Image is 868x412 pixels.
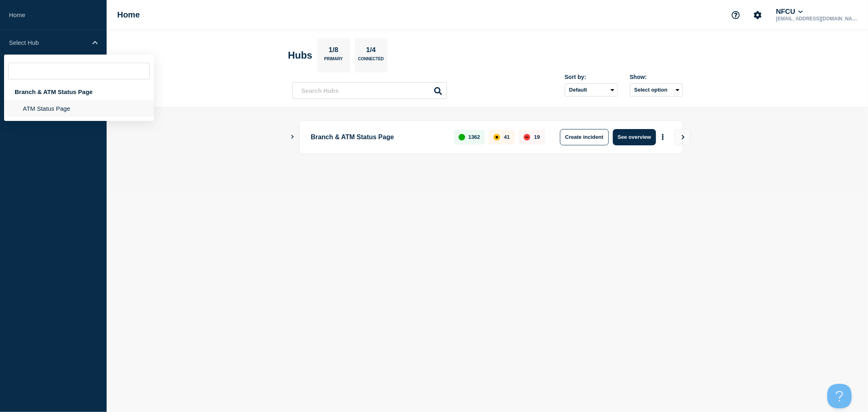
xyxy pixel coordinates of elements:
div: Show: [630,74,683,80]
button: Select option [630,83,683,96]
div: Branch & ATM Status Page [4,83,154,100]
p: [EMAIL_ADDRESS][DOMAIN_NAME] [774,16,859,22]
p: Primary [324,57,343,65]
input: Search Hubs [292,82,447,99]
div: down [524,134,530,140]
p: 19 [534,134,540,140]
p: Branch & ATM Status Page [311,129,445,145]
p: 41 [504,134,509,140]
div: Sort by: [565,74,618,80]
div: up [459,134,465,140]
p: 1362 [468,134,480,140]
button: NFCU [774,8,805,16]
button: View [674,129,691,145]
div: affected [494,134,500,140]
button: Account settings [749,7,766,24]
select: Sort by [565,83,618,96]
button: Support [727,7,744,24]
li: ATM Status Page [4,100,154,117]
button: More actions [658,129,668,145]
p: Connected [358,57,384,65]
iframe: Help Scout Beacon - Open [827,384,852,408]
h1: Home [117,10,140,20]
p: 1/8 [326,46,341,57]
button: Create incident [560,129,609,145]
button: Show Connected Hubs [291,134,295,140]
p: 1/4 [363,46,379,57]
h2: Hubs [288,50,313,61]
p: Select Hub [9,39,87,46]
button: See overview [613,129,656,145]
